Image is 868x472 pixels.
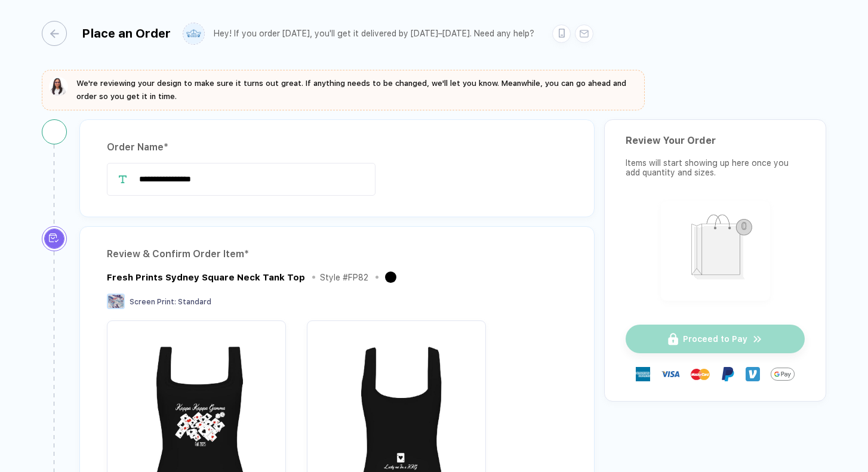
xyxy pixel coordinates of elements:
[178,298,211,306] span: Standard
[626,135,805,146] div: Review Your Order
[721,367,735,381] img: Paypal
[49,77,638,103] button: We're reviewing your design to make sure it turns out great. If anything needs to be changed, we'...
[107,245,567,264] div: Review & Confirm Order Item
[214,29,534,39] div: Hey! If you order [DATE], you'll get it delivered by [DATE]–[DATE]. Need any help?
[76,79,626,101] span: We're reviewing your design to make sure it turns out great. If anything needs to be changed, we'...
[771,362,795,386] img: GPay
[691,365,710,384] img: master-card
[661,365,680,384] img: visa
[82,26,171,41] div: Place an Order
[107,138,567,157] div: Order Name
[746,367,760,381] img: Venmo
[49,77,68,96] img: sophie
[626,158,805,177] div: Items will start showing up here once you add quantity and sizes.
[183,23,204,44] img: user profile
[320,273,368,282] div: Style # FP82
[130,298,176,306] span: Screen Print :
[107,294,125,309] img: Screen Print
[636,367,650,381] img: express
[666,206,765,293] img: shopping_bag.png
[107,272,305,283] div: Fresh Prints Sydney Square Neck Tank Top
